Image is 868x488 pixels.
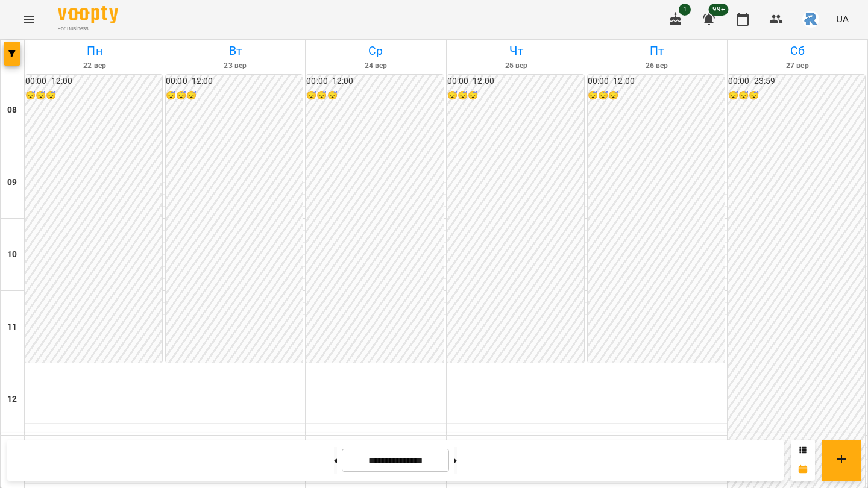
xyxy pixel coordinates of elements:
[728,75,865,88] h6: 00:00 - 23:59
[166,75,303,88] h6: 00:00 - 12:00
[729,60,866,72] h6: 27 вер
[166,89,303,102] h6: 😴😴😴
[306,75,443,88] h6: 00:00 - 12:00
[306,89,443,102] h6: 😴😴😴
[58,25,118,33] span: For Business
[7,104,17,117] h6: 08
[7,176,17,189] h6: 09
[728,89,865,102] h6: 😴😴😴
[589,42,725,60] h6: Пт
[307,42,444,60] h6: Ср
[27,42,163,60] h6: Пн
[729,42,866,60] h6: Сб
[7,321,17,334] h6: 11
[709,4,729,16] span: 99+
[589,60,725,72] h6: 26 вер
[167,60,303,72] h6: 23 вер
[836,13,849,25] span: UA
[588,75,725,88] h6: 00:00 - 12:00
[447,75,584,88] h6: 00:00 - 12:00
[14,5,43,34] button: Menu
[167,42,303,60] h6: Вт
[58,6,118,23] img: Voopty Logo
[831,8,854,30] button: UA
[448,42,585,60] h6: Чт
[25,75,162,88] h6: 00:00 - 12:00
[447,89,584,102] h6: 😴😴😴
[679,4,691,16] span: 1
[7,393,17,406] h6: 12
[448,60,585,72] h6: 25 вер
[307,60,444,72] h6: 24 вер
[25,89,162,102] h6: 😴😴😴
[27,60,163,72] h6: 22 вер
[802,11,819,28] img: 4d5b4add5c842939a2da6fce33177f00.jpeg
[7,248,17,261] h6: 10
[588,89,725,102] h6: 😴😴😴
